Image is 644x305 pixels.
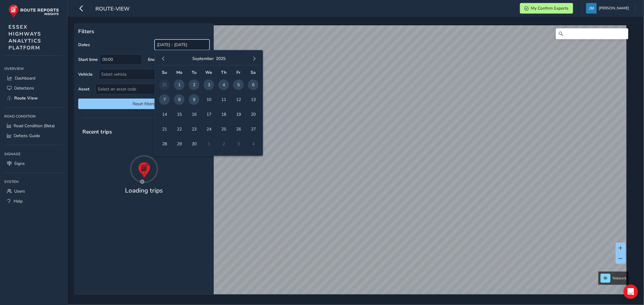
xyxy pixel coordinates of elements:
[14,95,38,101] span: Route View
[176,70,182,75] span: Mo
[189,124,199,134] span: 23
[159,94,170,105] span: 7
[216,56,226,61] button: 2025
[14,188,25,194] span: Users
[174,80,184,90] span: 1
[599,3,629,14] span: [PERSON_NAME]
[203,124,214,134] span: 24
[586,3,597,14] img: diamond-layout
[4,93,63,103] a: Route View
[125,187,163,194] h4: Loading trips
[4,83,63,93] a: Detections
[189,109,199,120] span: 16
[4,64,63,73] div: Overview
[174,94,184,105] span: 8
[159,124,170,134] span: 21
[14,133,40,139] span: Defects Guide
[14,85,34,91] span: Detections
[83,101,205,107] span: Reset filters
[189,139,199,149] span: 30
[233,80,244,90] span: 5
[174,124,184,134] span: 22
[76,25,626,301] canvas: Map
[159,139,170,149] span: 28
[248,109,258,120] span: 20
[8,4,59,18] img: rr logo
[613,276,626,281] span: Network
[248,124,258,134] span: 27
[15,75,35,81] span: Dashboard
[520,3,573,14] button: My Confirm Exports
[4,186,63,196] a: Users
[78,42,90,48] label: Dates
[218,80,229,90] span: 4
[4,73,63,83] a: Dashboard
[78,71,93,77] label: Vehicle
[174,109,184,120] span: 15
[233,94,244,105] span: 12
[4,159,63,168] a: Signs
[78,99,210,109] button: Reset filters
[78,57,98,62] label: Start time
[221,70,226,75] span: Th
[78,27,210,35] p: Filters
[556,28,628,39] input: Search
[192,56,214,61] button: September
[218,109,229,120] span: 18
[8,24,41,51] span: ESSEX HIGHWAYS ANALYTICS PLATFORM
[14,198,23,204] span: Help
[251,70,256,75] span: Sa
[233,124,244,134] span: 26
[148,57,165,62] label: End time
[248,80,258,90] span: 6
[159,109,170,120] span: 14
[96,84,199,94] span: Select an asset code
[205,70,212,75] span: We
[4,196,63,206] a: Help
[531,5,569,11] span: My Confirm Exports
[14,161,25,166] span: Signs
[95,5,130,14] span: route-view
[78,124,116,140] span: Recent trips
[203,94,214,105] span: 10
[586,3,631,14] button: [PERSON_NAME]
[203,80,214,90] span: 3
[192,70,197,75] span: Tu
[248,94,258,105] span: 13
[78,86,89,92] label: Asset
[233,109,244,120] span: 19
[4,131,63,141] a: Defects Guide
[99,69,199,79] div: Select vehicle
[4,112,63,121] div: Road Condition
[189,94,199,105] span: 9
[4,177,63,186] div: System
[174,139,184,149] span: 29
[162,70,167,75] span: Su
[14,123,55,129] span: Road Condition (Beta)
[189,80,199,90] span: 2
[623,285,638,299] div: Open Intercom Messenger
[218,124,229,134] span: 25
[236,70,240,75] span: Fr
[218,94,229,105] span: 11
[4,121,63,131] a: Road Condition (Beta)
[4,149,63,159] div: Signage
[203,109,214,120] span: 17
